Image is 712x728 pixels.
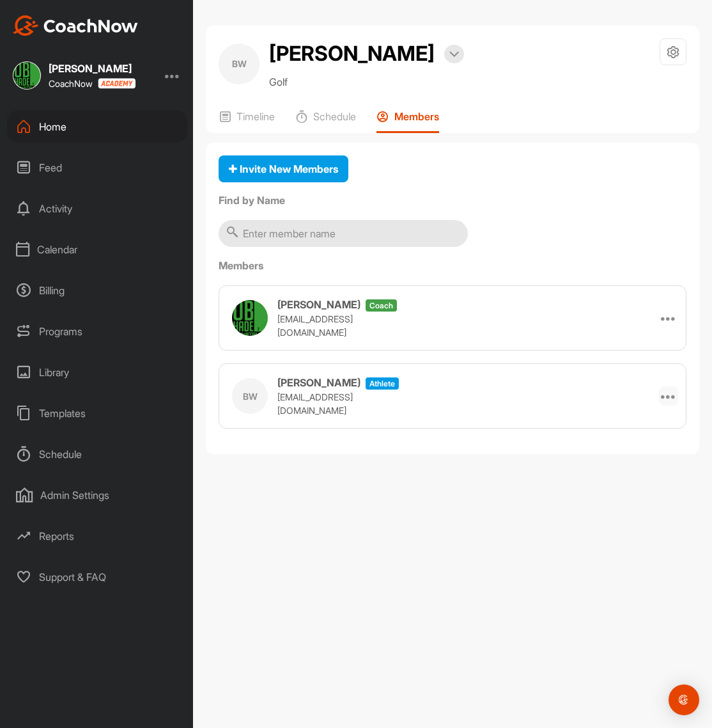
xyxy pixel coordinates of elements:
h2: [PERSON_NAME] [269,38,435,69]
div: Library [7,356,187,388]
p: [EMAIL_ADDRESS][DOMAIN_NAME] [277,312,405,339]
div: Templates [7,397,187,429]
img: arrow-down [449,51,459,58]
span: athlete [366,377,399,390]
p: Timeline [236,110,275,123]
div: Activity [7,193,187,225]
input: Enter member name [219,220,468,247]
p: [EMAIL_ADDRESS][DOMAIN_NAME] [277,390,405,417]
div: Home [7,111,187,143]
label: Members [219,258,686,273]
div: BW [232,378,268,414]
img: square_7d72e3b9a0e7cffca0d5903ffc03afe1.jpg [13,61,41,90]
div: Feed [7,152,187,184]
img: user [232,300,268,336]
h3: [PERSON_NAME] [277,375,360,390]
div: [PERSON_NAME] [49,63,135,74]
div: Billing [7,274,187,306]
img: CoachNow acadmey [98,78,135,89]
img: CoachNow [13,15,138,36]
div: CoachNow [49,78,135,89]
p: Golf [269,74,464,90]
label: Find by Name [219,193,686,208]
div: Programs [7,315,187,347]
div: Open Intercom Messenger [669,684,699,715]
div: Reports [7,520,187,552]
button: Invite New Members [219,155,348,183]
span: Invite New Members [229,162,338,175]
div: Schedule [7,438,187,470]
p: Schedule [313,110,356,123]
div: Support & FAQ [7,561,187,593]
div: Calendar [7,233,187,265]
p: Members [394,110,439,123]
div: Admin Settings [7,479,187,511]
div: BW [219,44,259,84]
span: coach [366,299,397,312]
h3: [PERSON_NAME] [277,297,360,312]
